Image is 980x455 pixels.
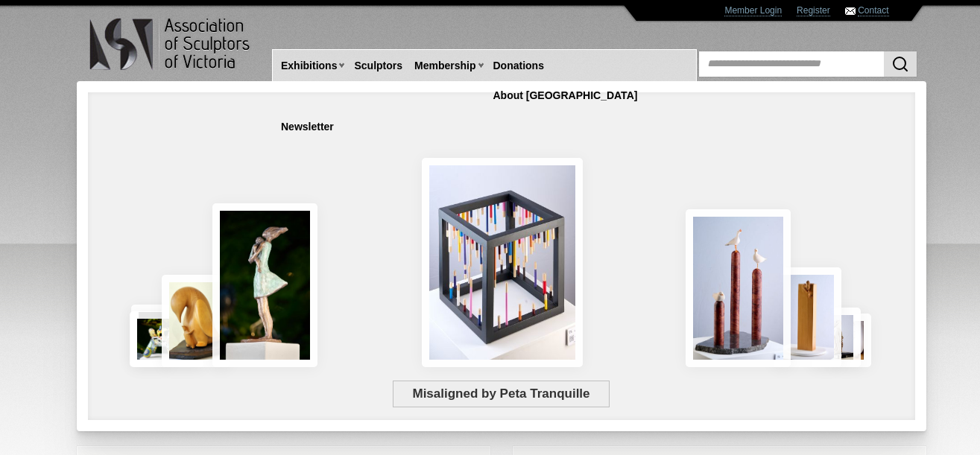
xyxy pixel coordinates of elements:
[275,52,343,80] a: Exhibitions
[487,52,550,80] a: Donations
[891,55,909,73] img: Search
[348,52,408,80] a: Sculptors
[858,5,888,16] a: Contact
[774,267,841,367] img: Little Frog. Big Climb
[393,381,610,407] span: Misaligned by Peta Tranquille
[797,5,830,16] a: Register
[422,158,583,367] img: Misaligned
[89,15,253,74] img: logo.png
[408,52,481,80] a: Membership
[487,82,644,109] a: About [GEOGRAPHIC_DATA]
[724,5,782,16] a: Member Login
[686,209,791,367] img: Rising Tides
[212,203,318,367] img: Connection
[845,7,856,15] img: Contact ASV
[275,113,340,141] a: Newsletter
